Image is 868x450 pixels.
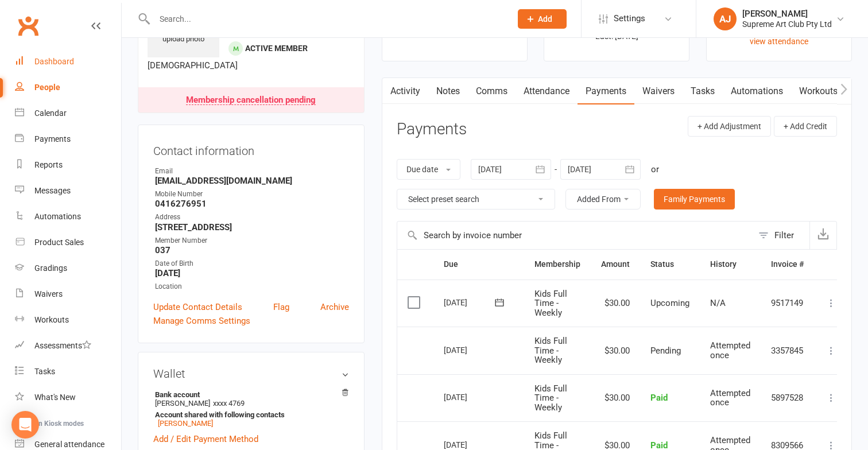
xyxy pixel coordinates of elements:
[397,121,467,138] h3: Payments
[15,307,121,333] a: Workouts
[650,346,681,356] span: Pending
[34,289,63,298] div: Waivers
[15,75,121,100] a: People
[15,385,121,410] a: What's New
[15,255,121,281] a: Gradings
[15,230,121,255] a: Product Sales
[34,57,74,66] div: Dashboard
[155,176,349,186] strong: [EMAIL_ADDRESS][DOMAIN_NAME]
[15,333,121,359] a: Assessments
[15,178,121,204] a: Messages
[710,340,750,360] span: Attempted once
[791,78,846,104] a: Workouts
[213,399,245,408] span: xxxx 4769
[245,44,308,53] span: Active member
[397,159,460,180] button: Due date
[155,166,349,177] div: Email
[155,235,349,246] div: Member Number
[153,314,250,328] a: Manage Comms Settings
[15,359,121,385] a: Tasks
[640,250,700,279] th: Status
[155,281,349,292] div: Location
[34,367,55,376] div: Tasks
[444,341,497,359] div: [DATE]
[688,116,771,137] button: + Add Adjustment
[468,78,516,104] a: Comms
[34,238,84,247] div: Product Sales
[774,228,794,242] div: Filter
[34,108,67,118] div: Calendar
[148,60,238,71] span: [DEMOGRAPHIC_DATA]
[15,49,121,75] a: Dashboard
[153,300,242,314] a: Update Contact Details
[11,411,39,439] div: Open Intercom Messenger
[683,78,723,104] a: Tasks
[158,419,213,428] a: [PERSON_NAME]
[518,9,567,29] button: Add
[591,250,640,279] th: Amount
[761,327,814,374] td: 3357845
[534,336,567,365] span: Kids Full Time - Weekly
[320,300,349,314] a: Archive
[614,6,645,32] span: Settings
[15,126,121,152] a: Payments
[774,116,837,137] button: + Add Credit
[433,250,524,279] th: Due
[761,374,814,422] td: 5897528
[155,212,349,223] div: Address
[34,341,91,350] div: Assessments
[591,327,640,374] td: $30.00
[534,289,567,318] span: Kids Full Time - Weekly
[153,432,258,446] a: Add / Edit Payment Method
[534,383,567,413] span: Kids Full Time - Weekly
[186,96,316,105] div: Membership cancellation pending
[155,410,343,419] strong: Account shared with following contacts
[155,268,349,278] strong: [DATE]
[34,315,69,324] div: Workouts
[742,9,832,19] div: [PERSON_NAME]
[444,388,497,406] div: [DATE]
[714,7,737,30] div: AJ
[273,300,289,314] a: Flag
[34,134,71,143] div: Payments
[710,298,726,308] span: N/A
[34,393,76,402] div: What's New
[516,78,578,104] a: Attendance
[153,140,349,157] h3: Contact information
[654,189,735,210] a: Family Payments
[382,78,428,104] a: Activity
[651,162,659,176] div: or
[15,204,121,230] a: Automations
[34,263,67,273] div: Gradings
[15,281,121,307] a: Waivers
[761,280,814,327] td: 9517149
[15,152,121,178] a: Reports
[34,212,81,221] div: Automations
[34,440,104,449] div: General attendance
[591,280,640,327] td: $30.00
[565,189,641,210] button: Added From
[650,393,668,403] span: Paid
[710,388,750,408] span: Attempted once
[15,100,121,126] a: Calendar
[155,390,343,399] strong: Bank account
[14,11,42,40] a: Clubworx
[723,78,791,104] a: Automations
[742,19,832,29] div: Supreme Art Club Pty Ltd
[151,11,503,27] input: Search...
[155,258,349,269] div: Date of Birth
[538,14,552,24] span: Add
[700,250,761,279] th: History
[650,298,689,308] span: Upcoming
[634,78,683,104] a: Waivers
[34,186,71,195] div: Messages
[397,222,753,249] input: Search by invoice number
[153,389,349,429] li: [PERSON_NAME]
[155,189,349,200] div: Mobile Number
[444,293,497,311] div: [DATE]
[750,37,808,46] a: view attendance
[155,245,349,255] strong: 037
[761,250,814,279] th: Invoice #
[428,78,468,104] a: Notes
[155,199,349,209] strong: 0416276951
